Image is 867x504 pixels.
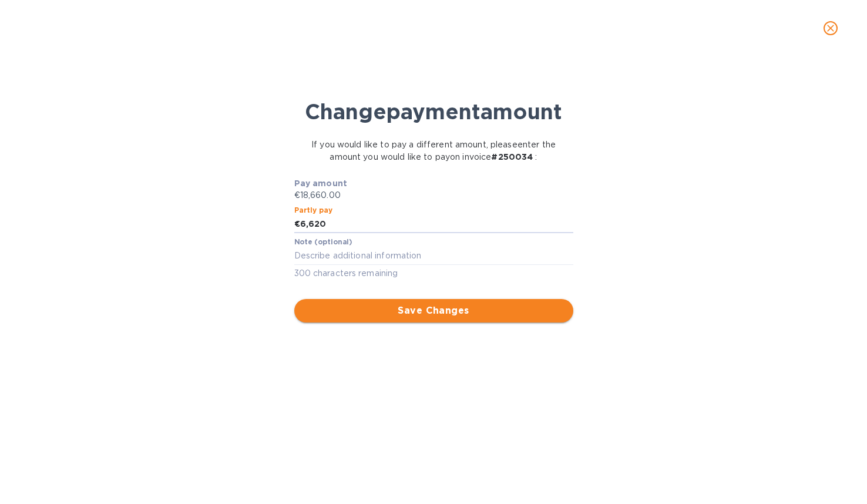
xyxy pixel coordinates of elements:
span: Save Changes [304,304,564,318]
p: 300 characters remaining [294,267,573,280]
b: Pay amount [294,179,348,188]
button: Save Changes [294,299,573,322]
label: Note (optional) [294,238,352,246]
b: # 250034 [491,152,533,162]
label: Partly pay [294,207,333,214]
b: Change payment amount [305,99,562,125]
p: If you would like to pay a different amount, please enter the amount you would like to pay on inv... [301,139,566,163]
input: Enter the amount you would like to pay [300,216,573,233]
button: close [816,14,845,42]
div: € [294,216,300,233]
p: €18,660.00 [294,189,573,201]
